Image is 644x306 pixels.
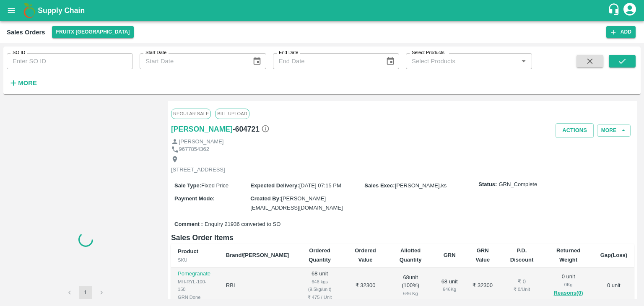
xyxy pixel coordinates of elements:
div: 68 unit ( 100 %) [394,274,428,297]
div: ₹ 475 / Unit [302,293,337,301]
img: logo [21,2,38,19]
div: account of current user [622,2,637,19]
b: Brand/[PERSON_NAME] [226,252,289,258]
label: Start Date [145,49,166,56]
span: Enquiry 21936 converted to SO [205,220,280,228]
b: GRN [444,252,456,258]
span: Fixed Price [201,182,229,189]
b: Ordered Quantity [309,247,331,263]
label: Status: [478,181,497,189]
label: SO ID [13,49,25,56]
p: 9677854362 [179,145,209,153]
button: page 1 [79,286,92,299]
p: Pomegranate [178,270,213,278]
div: ₹ 0 / Unit [507,285,536,293]
label: Comment : [174,220,203,228]
b: Ordered Value [355,247,376,263]
button: Open [518,56,529,67]
span: [PERSON_NAME].ks [395,182,447,189]
a: Supply Chain [38,5,608,16]
nav: pagination navigation [62,286,109,299]
b: Allotted Quantity [400,247,422,263]
b: GRN Value [475,247,490,263]
p: [PERSON_NAME] [179,138,224,146]
div: 646 Kg [394,290,428,297]
h6: Sales Order Items [171,232,634,244]
span: [DATE] 07:15 PM [299,182,341,189]
label: Sale Type : [174,182,201,189]
label: End Date [279,49,298,56]
div: 68 unit [441,278,458,293]
div: GRN Done [178,293,213,301]
h6: - 604721 [233,123,270,135]
button: Choose date [382,53,398,69]
td: 68 unit [296,267,344,304]
span: Bill Upload [215,109,249,119]
button: Select DC [52,26,134,38]
span: Regular Sale [171,109,211,119]
b: P.D. Discount [510,247,534,263]
button: Reasons(0) [550,288,587,298]
input: Enter SO ID [7,53,133,69]
a: [PERSON_NAME] [171,123,233,135]
div: 0 unit [550,273,587,298]
td: RBL [219,267,296,304]
b: Product [178,248,198,254]
input: Start Date [140,53,246,69]
b: Returned Weight [556,247,580,263]
button: Choose date [249,53,265,69]
td: ₹ 32300 [465,267,500,304]
div: Sales Orders [7,27,45,38]
td: ₹ 32300 [344,267,387,304]
button: Actions [556,123,594,138]
button: More [7,76,39,90]
div: SKU [178,256,213,264]
div: ₹ 0 [507,278,536,286]
div: customer-support [608,3,622,18]
input: Select Products [408,56,516,67]
div: 0 Kg [550,281,587,288]
input: End Date [273,53,379,69]
div: 646 kgs (9.5kg/unit) [302,278,337,293]
strong: More [18,80,37,86]
span: [PERSON_NAME][EMAIL_ADDRESS][DOMAIN_NAME] [250,195,343,211]
p: [STREET_ADDRESS] [171,166,225,174]
b: Gap(Loss) [600,252,627,258]
label: Created By : [250,195,281,202]
button: More [597,124,631,137]
label: Payment Mode : [174,195,215,202]
b: Supply Chain [38,6,85,15]
div: MH-RYL-100-150 [178,278,213,293]
div: 646 Kg [441,285,458,293]
button: Add [606,26,636,38]
span: GRN_Complete [499,181,537,189]
label: Sales Exec : [364,182,395,189]
label: Select Products [412,49,444,56]
label: Expected Delivery : [250,182,299,189]
td: 0 unit [594,267,634,304]
button: open drawer [2,1,21,20]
